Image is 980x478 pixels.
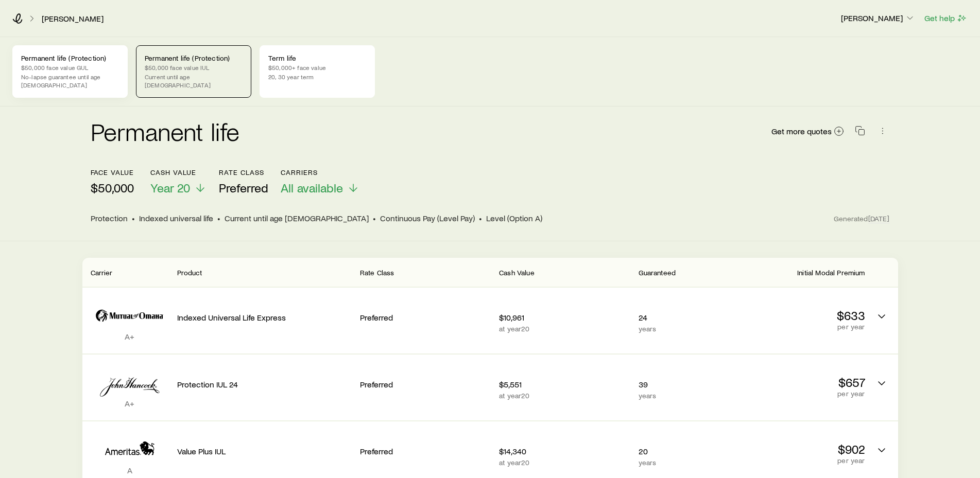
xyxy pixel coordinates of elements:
a: [PERSON_NAME] [41,14,104,24]
p: A [91,465,169,475]
p: No-lapse guarantee until age [DEMOGRAPHIC_DATA] [21,73,119,89]
p: years [639,392,726,400]
a: Permanent life (Protection)$50,000 face value GULNo-lapse guarantee until age [DEMOGRAPHIC_DATA] [12,45,128,98]
span: Indexed universal life [139,213,213,223]
p: years [639,325,726,333]
p: Current until age [DEMOGRAPHIC_DATA] [145,73,243,89]
p: Carriers [281,168,359,176]
span: • [479,213,482,223]
p: A+ [91,398,169,409]
p: years [639,458,726,467]
span: Get more quotes [771,127,832,135]
a: Get more quotes [771,126,845,137]
span: Preferred [219,181,268,195]
p: $50,000 face value IUL [145,63,243,72]
button: Get help [924,12,968,24]
p: $50,000 face value GUL [21,63,119,72]
span: Generated [834,214,889,223]
button: CarriersAll available [281,168,359,196]
p: $657 [734,375,865,390]
p: [PERSON_NAME] [841,13,915,23]
p: Cash Value [150,168,207,176]
p: face value [91,168,134,176]
span: • [217,213,220,223]
span: Carrier [91,268,113,277]
p: 24 [639,312,726,323]
p: 20, 30 year term [268,73,366,81]
button: Rate ClassPreferred [219,168,268,196]
p: Preferred [360,446,491,456]
span: Level (Option A) [486,213,542,223]
h2: Permanent life [91,119,240,144]
p: Rate Class [219,168,268,176]
span: All available [281,181,343,195]
span: Protection [91,213,128,223]
span: Product [177,268,202,277]
span: • [373,213,376,223]
p: Term life [268,54,366,62]
p: $633 [734,308,865,323]
p: $902 [734,442,865,456]
p: $50,000 [91,181,134,195]
p: per year [734,323,865,331]
p: Protection IUL 24 [177,379,352,390]
span: Year 20 [150,181,190,195]
button: Cash ValueYear 20 [150,168,207,196]
a: Term life$50,000+ face value20, 30 year term [260,45,375,98]
a: Permanent life (Protection)$50,000 face value IULCurrent until age [DEMOGRAPHIC_DATA] [136,45,251,98]
span: Guaranteed [639,268,676,277]
span: • [132,213,135,223]
p: 39 [639,379,726,390]
p: at year 20 [499,458,630,467]
p: Preferred [360,312,491,323]
p: Permanent life (Protection) [21,54,119,62]
p: $14,340 [499,446,630,456]
p: Permanent life (Protection) [145,54,243,62]
span: Cash Value [499,268,535,277]
p: 20 [639,446,726,456]
button: [PERSON_NAME] [840,12,916,25]
span: Rate Class [360,268,394,277]
span: [DATE] [868,214,890,223]
p: $50,000+ face value [268,63,366,72]
p: at year 20 [499,392,630,400]
p: $5,551 [499,379,630,390]
p: Indexed Universal Life Express [177,312,352,323]
span: Initial Modal Premium [797,268,865,277]
p: per year [734,456,865,465]
span: Current until age [DEMOGRAPHIC_DATA] [225,213,369,223]
p: per year [734,390,865,398]
span: Continuous Pay (Level Pay) [380,213,475,223]
p: Value Plus IUL [177,446,352,456]
p: Preferred [360,379,491,390]
p: $10,961 [499,312,630,323]
p: A+ [91,331,169,342]
p: at year 20 [499,325,630,333]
